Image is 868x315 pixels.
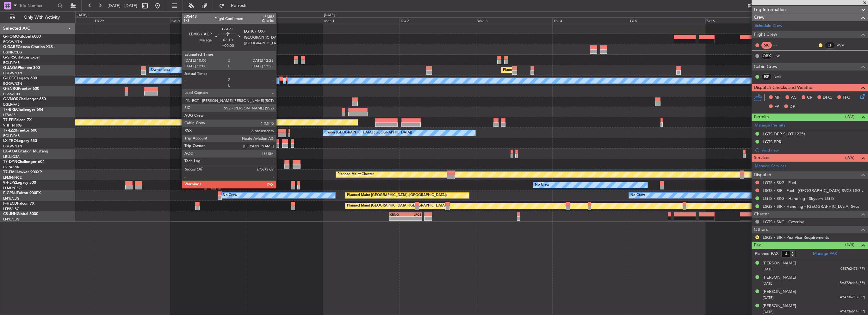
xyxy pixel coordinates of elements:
[754,6,786,14] span: Leg Information
[3,133,20,138] a: EGLF/FAB
[3,170,42,174] a: T7-EMIHawker 900XP
[3,97,19,101] span: G-VNOR
[763,303,796,309] div: [PERSON_NAME]
[151,65,170,75] div: Owner Ibiza
[3,81,22,86] a: EGGW/LTN
[323,17,400,23] div: Mon 1
[19,1,56,10] input: Trip Number
[3,87,39,91] a: G-ENRGPraetor 600
[774,104,779,110] span: FP
[755,122,785,129] a: Manage Permits
[3,202,34,206] a: F-HECDFalcon 7X
[763,281,773,286] span: [DATE]
[3,165,19,170] a: EVRA/RIX
[3,196,20,201] a: LFPB/LBG
[763,131,805,137] div: LGTS DEP SLOT 1225z
[400,17,476,23] div: Tue 2
[3,108,43,112] a: T7-BREChallenger 604
[754,154,770,162] span: Services
[3,113,17,117] a: LTBA/ISL
[3,35,41,39] a: G-FOMOGlobal 6000
[755,251,778,257] label: Planned PAX
[3,154,20,159] a: LELL/QSA
[763,267,773,272] span: [DATE]
[3,77,37,80] a: G-LEGCLegacy 600
[3,186,22,190] a: LFMD/CEQ
[763,188,865,193] a: LSGS / SIR - Fuel - [GEOGRAPHIC_DATA] SVCS LSGS / SIR
[3,56,15,59] span: G-SIRS
[754,63,778,71] span: Cabin Crew
[390,217,406,220] div: -
[807,95,812,101] span: CR
[3,102,20,107] a: EGLF/FAB
[476,17,553,23] div: Wed 3
[3,129,37,133] a: T7-LZZIPraetor 600
[755,163,786,170] a: Manage Services
[761,42,772,49] div: SIC
[774,95,780,101] span: MF
[763,310,773,314] span: [DATE]
[763,139,781,145] div: LGTS PPR
[763,289,796,295] div: [PERSON_NAME]
[3,40,22,44] a: EGGW/LTN
[773,74,788,80] a: DMI
[3,181,16,185] span: 9H-LPZ
[3,87,18,91] span: G-ENRG
[3,118,32,122] a: T7-FFIFalcon 7X
[3,207,20,211] a: LFPB/LBG
[3,191,41,195] a: F-GPNJFalcon 900EX
[552,17,629,23] div: Thu 4
[825,42,835,49] div: CP
[3,181,36,185] a: 9H-LPZLegacy 500
[763,235,829,240] a: LSGS / SIR - Pax Visa Requirements
[3,50,22,55] a: EGNR/CEG
[3,202,17,206] span: F-HECD
[3,139,17,143] span: LX-TRO
[845,113,854,120] span: (2/2)
[763,180,796,185] a: LGTS / SKG - Fuel
[754,14,765,21] span: Crew
[823,95,832,101] span: DFC,
[3,150,48,153] a: LX-AOACitation Mustang
[840,309,865,314] span: AY4736614 (PP)
[226,3,252,8] span: Refresh
[170,17,247,23] div: Sat 30
[629,17,705,23] div: Fri 5
[754,226,768,233] span: Others
[3,118,14,122] span: T7-FFI
[347,201,447,211] div: Planned Maint [GEOGRAPHIC_DATA] ([GEOGRAPHIC_DATA])
[3,212,38,216] a: CS-JHHGlobal 6000
[763,275,796,281] div: [PERSON_NAME]
[3,129,16,133] span: T7-LZZI
[3,170,15,174] span: T7-EMI
[763,196,834,201] a: LGTS / SKG - Handling - Skyserv LGTS
[3,150,18,153] span: LX-AOA
[3,175,22,180] a: LFMN/NCE
[754,211,769,218] span: Charter
[761,73,772,80] div: ISP
[843,95,850,101] span: FFC
[837,42,851,48] a: VVV
[3,45,18,49] span: G-GARE
[3,66,18,70] span: G-JAGA
[3,45,55,49] a: G-GARECessna Citation XLS+
[16,15,67,20] span: Only With Activity
[3,97,46,101] a: G-VNORChallenger 650
[755,23,782,29] a: Schedule Crew
[3,144,22,149] a: EGGW/LTN
[3,160,45,164] a: T7-DYNChallenger 604
[3,139,37,143] a: LX-TROLegacy 650
[845,154,854,161] span: (2/5)
[338,170,374,179] div: Planned Maint Chester
[535,180,549,190] div: No Crew
[763,219,804,225] a: LGTS / SKG - Catering
[3,35,19,39] span: G-FOMO
[630,191,645,200] div: No Crew
[755,235,759,239] button: R
[3,212,17,216] span: CS-JHH
[247,17,323,23] div: Sun 31
[223,191,237,200] div: No Crew
[763,260,796,267] div: [PERSON_NAME]
[503,65,603,75] div: Planned Maint [GEOGRAPHIC_DATA] ([GEOGRAPHIC_DATA])
[324,13,335,18] div: [DATE]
